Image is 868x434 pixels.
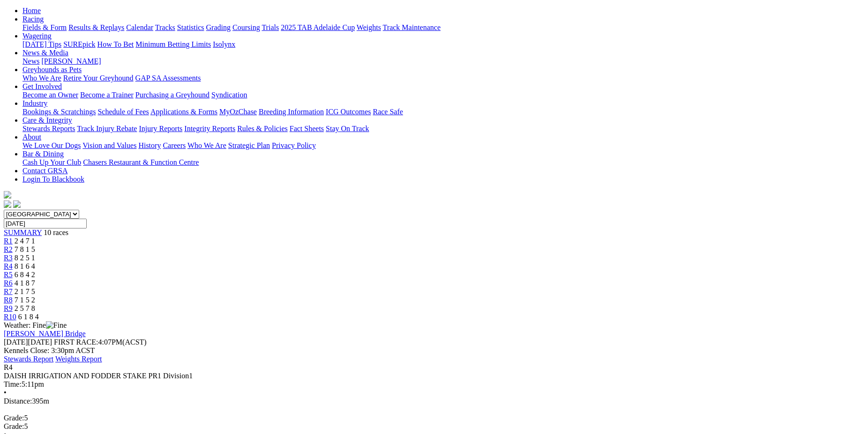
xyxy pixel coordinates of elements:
[4,321,67,329] span: Weather: Fine
[4,346,864,355] div: Kennels Close: 3:30pm ACST
[22,108,864,116] div: Industry
[4,422,864,431] div: 5
[4,414,864,422] div: 5
[4,338,28,346] span: [DATE]
[22,175,84,183] a: Login To Blackbook
[22,57,864,66] div: News & Media
[15,262,35,270] span: 8 1 6 4
[22,141,81,149] a: We Love Our Dogs
[22,7,41,15] a: Home
[15,245,35,253] span: 7 8 1 5
[22,158,81,166] a: Cash Up Your Club
[46,321,67,330] img: Fine
[4,304,13,312] a: R9
[259,108,324,116] a: Breeding Information
[22,82,62,90] a: Get Involved
[262,23,279,31] a: Trials
[22,150,64,158] a: Bar & Dining
[211,91,247,99] a: Syndication
[15,237,35,245] span: 2 4 7 1
[139,125,182,132] a: Injury Reports
[290,125,324,132] a: Fact Sheets
[22,125,75,132] a: Stewards Reports
[4,397,864,405] div: 395m
[4,262,13,270] a: R4
[22,141,864,150] div: About
[22,74,61,82] a: Who We Are
[13,200,21,208] img: twitter.svg
[4,380,22,388] span: Time:
[4,380,864,389] div: 5:11pm
[126,23,153,31] a: Calendar
[82,141,136,149] a: Vision and Values
[281,23,355,31] a: 2025 TAB Adelaide Cup
[63,40,95,48] a: SUREpick
[54,338,98,346] span: FIRST RACE:
[373,108,403,116] a: Race Safe
[4,313,16,321] a: R10
[135,40,211,48] a: Minimum Betting Limits
[54,338,147,346] span: 4:07PM(ACST)
[4,287,13,295] a: R7
[15,254,35,262] span: 8 2 5 1
[155,23,175,31] a: Tracks
[206,23,231,31] a: Grading
[326,108,371,116] a: ICG Outcomes
[187,141,226,149] a: Who We Are
[138,141,161,149] a: History
[4,237,13,245] a: R1
[22,40,864,49] div: Wagering
[4,191,11,199] img: logo-grsa-white.png
[135,74,201,82] a: GAP SA Assessments
[4,397,32,405] span: Distance:
[237,125,288,132] a: Rules & Policies
[15,304,35,312] span: 2 5 7 8
[22,66,82,74] a: Greyhounds as Pets
[22,40,61,48] a: [DATE] Tips
[4,372,864,380] div: DAISH IRRIGATION AND FODDER STAKE PR1 Division1
[4,200,11,208] img: facebook.svg
[15,287,35,295] span: 2 1 7 5
[4,414,24,422] span: Grade:
[97,40,134,48] a: How To Bet
[22,32,52,40] a: Wagering
[22,91,78,99] a: Become an Owner
[4,279,13,287] a: R6
[80,91,134,99] a: Become a Trainer
[4,245,13,253] a: R2
[22,125,864,133] div: Care & Integrity
[97,108,149,116] a: Schedule of Fees
[22,23,864,32] div: Racing
[4,338,52,346] span: [DATE]
[22,15,44,23] a: Racing
[22,133,41,141] a: About
[272,141,316,149] a: Privacy Policy
[15,271,35,279] span: 6 8 4 2
[184,125,235,132] a: Integrity Reports
[213,40,235,48] a: Isolynx
[135,91,210,99] a: Purchasing a Greyhound
[163,141,186,149] a: Careers
[232,23,260,31] a: Coursing
[4,330,86,338] a: [PERSON_NAME] Bridge
[22,108,96,116] a: Bookings & Scratchings
[4,296,13,304] a: R8
[4,363,13,371] span: R4
[4,254,13,262] a: R3
[22,99,47,107] a: Industry
[4,389,7,397] span: •
[83,158,199,166] a: Chasers Restaurant & Function Centre
[55,355,102,363] a: Weights Report
[4,355,53,363] a: Stewards Report
[22,49,68,57] a: News & Media
[383,23,441,31] a: Track Maintenance
[41,57,101,65] a: [PERSON_NAME]
[326,125,369,132] a: Stay On Track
